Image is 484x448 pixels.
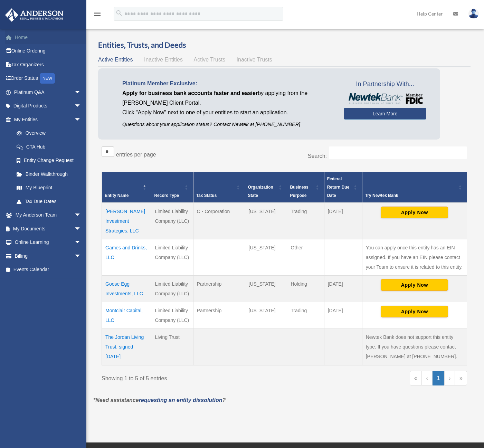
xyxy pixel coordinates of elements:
img: User Pic [468,9,479,19]
p: Click "Apply Now" next to one of your entities to start an application. [122,108,333,117]
td: Other [287,239,324,276]
a: menu [93,12,102,18]
span: Business Purpose [290,185,308,198]
a: 1 [433,371,445,385]
th: Tax Status: Activate to sort [193,172,245,203]
th: Federal Return Due Date: Activate to sort [324,172,362,203]
th: Record Type: Activate to sort [151,172,193,203]
a: Billingarrow_drop_down [5,249,92,263]
span: Tax Status [196,193,217,198]
span: Inactive Entities [144,57,183,63]
td: [US_STATE] [245,203,287,239]
a: CTA Hub [10,140,88,154]
p: Questions about your application status? Contact Newtek at [PHONE_NUMBER] [122,120,333,129]
button: Apply Now [381,279,448,291]
span: Active Entities [98,57,133,63]
a: Home [5,30,92,44]
td: [DATE] [324,203,362,239]
td: Limited Liability Company (LLC) [151,203,193,239]
span: Inactive Trusts [237,57,272,63]
span: arrow_drop_down [74,208,88,222]
a: Binder Walkthrough [10,167,88,181]
td: [DATE] [324,302,362,329]
a: Online Ordering [5,44,92,58]
a: Overview [10,126,85,140]
span: In Partnership With... [344,79,426,90]
a: My Entitiesarrow_drop_down [5,113,88,126]
span: arrow_drop_down [74,236,88,250]
td: The Jordan Living Trust, signed [DATE] [102,329,151,365]
a: Digital Productsarrow_drop_down [5,99,92,113]
i: menu [93,10,102,18]
td: Montclair Capital, LLC [102,302,151,329]
label: Search: [308,153,327,159]
a: Online Learningarrow_drop_down [5,236,92,249]
td: You can apply once this entity has an EIN assigned. If you have an EIN please contact your Team t... [362,239,467,276]
td: [US_STATE] [245,302,287,329]
a: First [410,371,422,385]
a: Learn More [344,108,426,120]
th: Entity Name: Activate to invert sorting [102,172,151,203]
td: Partnership [193,276,245,302]
a: Tax Due Dates [10,194,88,208]
button: Apply Now [381,306,448,317]
td: [PERSON_NAME] Investment Strategies, LLC [102,203,151,239]
td: Newtek Bank does not support this entity type. If you have questions please contact [PERSON_NAME]... [362,329,467,365]
a: Previous [422,371,433,385]
em: *Need assistance ? [93,397,226,403]
div: Try Newtek Bank [365,191,456,200]
td: Limited Liability Company (LLC) [151,302,193,329]
span: arrow_drop_down [74,99,88,113]
a: My Anderson Teamarrow_drop_down [5,208,92,222]
td: [US_STATE] [245,239,287,276]
span: Record Type [154,193,179,198]
div: NEW [40,73,55,84]
img: Anderson Advisors Platinum Portal [3,8,66,22]
a: Tax Organizers [5,58,92,72]
span: Active Trusts [194,57,226,63]
td: Games and Drinks, LLC [102,239,151,276]
a: Events Calendar [5,263,92,277]
td: [DATE] [324,276,362,302]
td: Trading [287,203,324,239]
a: My Blueprint [10,181,88,195]
td: Goose Egg Investments, LLC [102,276,151,302]
p: by applying from the [PERSON_NAME] Client Portal. [122,88,333,108]
th: Organization State: Activate to sort [245,172,287,203]
td: Partnership [193,302,245,329]
span: Organization State [248,185,273,198]
td: C - Corporation [193,203,245,239]
td: Trading [287,302,324,329]
div: Showing 1 to 5 of 5 entries [102,371,279,383]
a: Platinum Q&Aarrow_drop_down [5,85,92,99]
a: Entity Change Request [10,154,88,168]
p: Platinum Member Exclusive: [122,79,333,88]
td: Limited Liability Company (LLC) [151,276,193,302]
span: Federal Return Due Date [327,177,350,198]
th: Try Newtek Bank : Activate to sort [362,172,467,203]
span: arrow_drop_down [74,85,88,99]
a: Last [455,371,467,385]
td: Limited Liability Company (LLC) [151,239,193,276]
label: entries per page [116,152,156,158]
a: My Documentsarrow_drop_down [5,222,92,236]
button: Apply Now [381,207,448,218]
span: Entity Name [105,193,129,198]
th: Business Purpose: Activate to sort [287,172,324,203]
span: arrow_drop_down [74,222,88,236]
img: NewtekBankLogoSM.png [347,93,423,104]
h3: Entities, Trusts, and Deeds [98,40,471,50]
span: arrow_drop_down [74,113,88,127]
i: search [115,9,123,17]
td: Holding [287,276,324,302]
td: [US_STATE] [245,276,287,302]
a: Order StatusNEW [5,72,92,86]
a: Next [444,371,455,385]
a: requesting an entity dissolution [139,397,222,403]
td: Living Trust [151,329,193,365]
span: Apply for business bank accounts faster and easier [122,90,258,96]
span: arrow_drop_down [74,249,88,263]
